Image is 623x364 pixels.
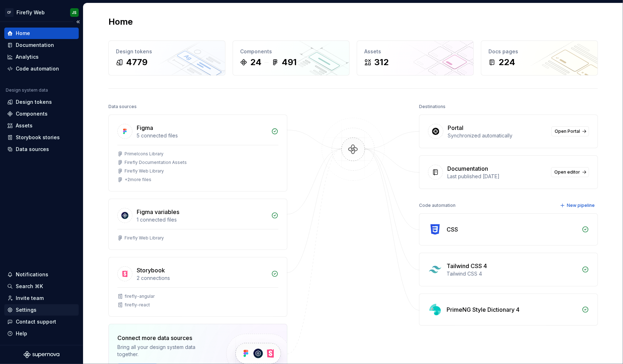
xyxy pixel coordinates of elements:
[4,39,79,51] a: Documentation
[108,40,225,76] a: Design tokens4779
[125,160,187,165] div: Firefly Documentation Assets
[447,225,458,234] div: CSS
[555,128,580,134] span: Open Portal
[125,177,151,183] div: + 2 more files
[250,57,262,68] div: 24
[4,51,79,63] a: Analytics
[108,257,287,317] a: Storybook2 connectionsfirefly-angularfirefly-react
[16,134,60,141] div: Storybook stories
[240,48,342,55] div: Components
[117,334,214,342] div: Connect more data sources
[4,281,79,292] button: Search ⌘K
[126,57,147,68] div: 4779
[4,28,79,39] a: Home
[419,102,446,112] div: Destinations
[4,120,79,131] a: Assets
[374,57,389,68] div: 312
[447,173,547,180] div: Last published [DATE]
[4,328,79,339] button: Help
[16,30,30,37] div: Home
[137,123,153,132] div: Figma
[364,48,466,55] div: Assets
[108,115,287,191] a: Figma5 connected filesPrimeIcons LibraryFirefly Documentation AssetsFirefly Web Library+2more files
[73,17,83,27] button: Collapse sidebar
[137,132,267,139] div: 5 connected files
[16,98,52,106] div: Design tokens
[16,110,48,117] div: Components
[16,65,59,72] div: Code automation
[4,132,79,143] a: Storybook stories
[4,316,79,327] button: Contact support
[16,295,44,302] div: Invite team
[6,87,48,93] div: Design system data
[125,302,150,308] div: firefly-react
[558,200,598,210] button: New pipeline
[4,269,79,280] button: Notifications
[16,271,48,278] div: Notifications
[24,351,59,358] svg: Supernova Logo
[137,208,179,216] div: Figma variables
[1,5,82,20] button: CFFirefly WebJS
[419,200,456,210] div: Code automation
[4,292,79,304] a: Invite team
[16,283,43,290] div: Search ⌘K
[567,203,595,208] span: New pipeline
[125,293,155,299] div: firefly-angular
[554,169,580,175] span: Open editor
[447,305,520,314] div: PrimeNG Style Dictionary 4
[125,235,164,241] div: Firefly Web Library
[233,40,350,76] a: Components24491
[498,57,515,68] div: 224
[16,53,39,60] div: Analytics
[447,270,578,277] div: Tailwind CSS 4
[488,48,590,55] div: Docs pages
[137,266,165,275] div: Storybook
[551,126,589,136] a: Open Portal
[16,318,56,325] div: Contact support
[448,123,463,132] div: Portal
[4,63,79,74] a: Code automation
[282,57,297,68] div: 491
[108,102,137,112] div: Data sources
[447,164,488,173] div: Documentation
[4,144,79,155] a: Data sources
[481,40,598,76] a: Docs pages224
[137,275,267,282] div: 2 connections
[447,262,487,270] div: Tailwind CSS 4
[16,146,49,153] div: Data sources
[116,48,218,55] div: Design tokens
[16,9,45,16] div: Firefly Web
[125,168,164,174] div: Firefly Web Library
[137,216,267,223] div: 1 connected files
[16,306,36,314] div: Settings
[448,132,547,139] div: Synchronized automatically
[108,199,287,250] a: Figma variables1 connected filesFirefly Web Library
[16,330,27,337] div: Help
[357,40,474,76] a: Assets312
[125,151,164,157] div: PrimeIcons Library
[16,42,54,49] div: Documentation
[4,108,79,120] a: Components
[117,344,214,358] div: Bring all your design system data together.
[4,96,79,108] a: Design tokens
[5,8,14,17] div: CF
[72,10,77,15] div: JS
[108,16,133,28] h2: Home
[4,304,79,316] a: Settings
[16,122,33,129] div: Assets
[551,167,589,177] a: Open editor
